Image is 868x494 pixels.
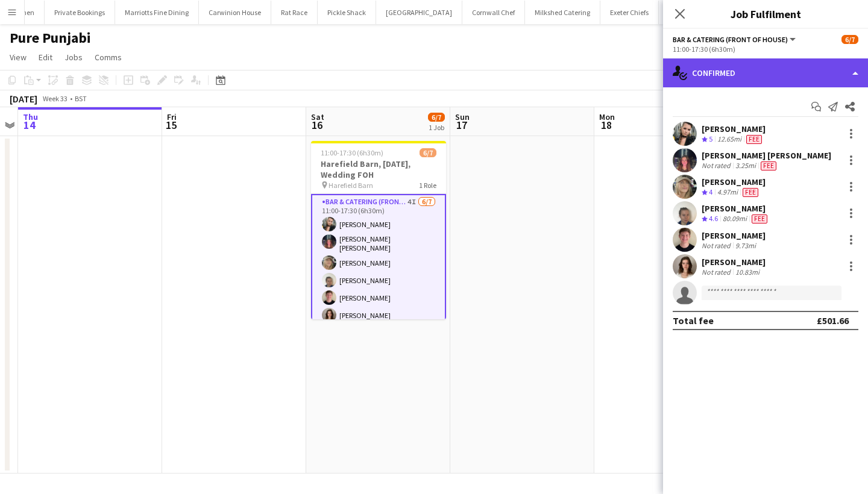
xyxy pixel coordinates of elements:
[673,35,797,44] button: Bar & Catering (Front of House)
[702,203,770,214] div: [PERSON_NAME]
[318,1,376,24] button: Pickle Shack
[271,1,318,24] button: Rat Race
[758,161,779,170] div: Crew has different fees then in role
[21,118,38,132] span: 14
[60,49,87,65] a: Jobs
[733,267,762,277] div: 10.83mi
[733,241,758,250] div: 9.73mi
[321,148,383,157] span: 11:00-17:30 (6h30m)
[715,134,744,145] div: 12.65mi
[420,148,436,157] span: 6/7
[709,134,712,143] span: 5
[709,187,712,196] span: 4
[743,188,758,197] span: Fee
[663,6,868,22] h3: Job Fulfilment
[5,49,31,65] a: View
[702,150,831,161] div: [PERSON_NAME] [PERSON_NAME]
[817,314,849,327] div: £501.66
[740,187,761,198] div: Crew has different fees then in role
[702,177,766,187] div: [PERSON_NAME]
[597,118,615,132] span: 18
[752,214,767,224] span: Fee
[673,35,788,44] span: Bar & Catering (Front of House)
[10,93,37,105] div: [DATE]
[165,118,177,132] span: 15
[659,1,697,24] button: Pikkle
[45,1,115,24] button: Private Bookings
[599,111,615,122] span: Mon
[673,314,714,327] div: Total fee
[744,134,764,145] div: Crew has different fees then in role
[199,1,271,24] button: Carwinion House
[75,94,87,103] div: BST
[311,111,324,122] span: Sat
[715,187,740,198] div: 4.97mi
[90,49,127,65] a: Comms
[167,111,177,122] span: Fri
[720,214,749,224] div: 80.09mi
[429,123,444,132] div: 1 Job
[376,1,462,24] button: [GEOGRAPHIC_DATA]
[761,161,776,170] span: Fee
[95,52,122,63] span: Comms
[64,52,83,63] span: Jobs
[462,1,525,24] button: Cornwall Chef
[673,45,858,54] div: 11:00-17:30 (6h30m)
[709,214,718,223] span: 4.6
[10,29,91,47] h1: Pure Punjabi
[600,1,659,24] button: Exeter Chiefs
[702,257,766,267] div: [PERSON_NAME]
[419,181,436,190] span: 1 Role
[39,52,52,63] span: Edit
[663,58,868,87] div: Confirmed
[841,35,858,44] span: 6/7
[329,181,373,190] span: Harefield Barn
[702,161,733,170] div: Not rated
[10,52,27,63] span: View
[749,214,770,224] div: Crew has different fees then in role
[453,118,470,132] span: 17
[702,123,766,134] div: [PERSON_NAME]
[309,118,324,132] span: 16
[702,267,733,277] div: Not rated
[525,1,600,24] button: Milkshed Catering
[702,241,733,250] div: Not rated
[34,49,57,65] a: Edit
[311,158,446,180] h3: Harefield Barn, [DATE], Wedding FOH
[311,141,446,319] app-job-card: 11:00-17:30 (6h30m)6/7Harefield Barn, [DATE], Wedding FOH Harefield Barn1 RoleBar & Catering (Fro...
[311,194,446,346] app-card-role: Bar & Catering (Front of House)4I6/711:00-17:30 (6h30m)[PERSON_NAME][PERSON_NAME] [PERSON_NAME][P...
[702,230,766,241] div: [PERSON_NAME]
[40,94,70,103] span: Week 33
[115,1,199,24] button: Marriotts Fine Dining
[428,113,445,122] span: 6/7
[733,161,758,170] div: 3.25mi
[455,111,470,122] span: Sun
[746,135,762,144] span: Fee
[23,111,38,122] span: Thu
